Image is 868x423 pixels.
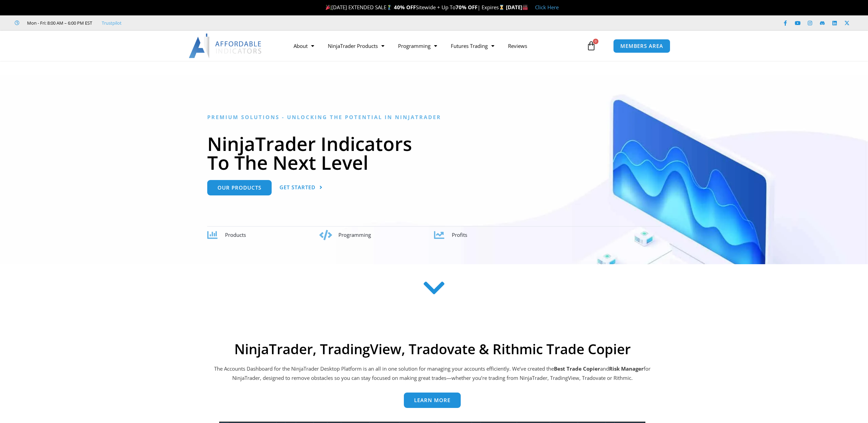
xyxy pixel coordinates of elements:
[287,38,321,54] a: About
[207,180,272,195] a: Our Products
[387,5,392,10] img: 🏌️‍♂️
[554,365,600,372] b: Best Trade Copier
[456,4,478,11] strong: 70% OFF
[391,38,444,54] a: Programming
[613,39,670,53] a: MEMBERS AREA
[414,398,450,403] span: Learn more
[523,5,528,10] img: 🏭
[213,364,652,383] p: The Accounts Dashboard for the NinjaTrader Desktop Platform is an all in one solution for managin...
[576,36,606,56] a: 0
[338,231,371,238] span: Programming
[501,38,534,54] a: Reviews
[593,39,598,44] span: 0
[102,19,122,27] a: Trustpilot
[207,134,661,172] h1: NinjaTrader Indicators To The Next Level
[25,19,92,27] span: Mon - Fri: 8:00 AM – 6:00 PM EST
[499,5,504,10] img: ⌛
[326,5,331,10] img: 🎉
[280,185,315,190] span: Get Started
[213,341,652,357] h2: NinjaTrader, TradingView, Tradovate & Rithmic Trade Copier
[287,38,585,54] nav: Menu
[394,4,416,11] strong: 40% OFF
[444,38,501,54] a: Futures Trading
[324,4,506,11] span: [DATE] EXTENDED SALE Sitewide + Up To | Expires
[535,4,559,11] a: Click Here
[506,4,528,11] strong: [DATE]
[321,38,391,54] a: NinjaTrader Products
[620,43,663,49] span: MEMBERS AREA
[404,393,461,408] a: Learn more
[280,180,323,195] a: Get Started
[218,185,261,190] span: Our Products
[225,231,246,238] span: Products
[452,231,467,238] span: Profits
[609,365,644,372] strong: Risk Manager
[207,114,661,120] h6: Premium Solutions - Unlocking the Potential in NinjaTrader
[189,34,262,58] img: LogoAI | Affordable Indicators – NinjaTrader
